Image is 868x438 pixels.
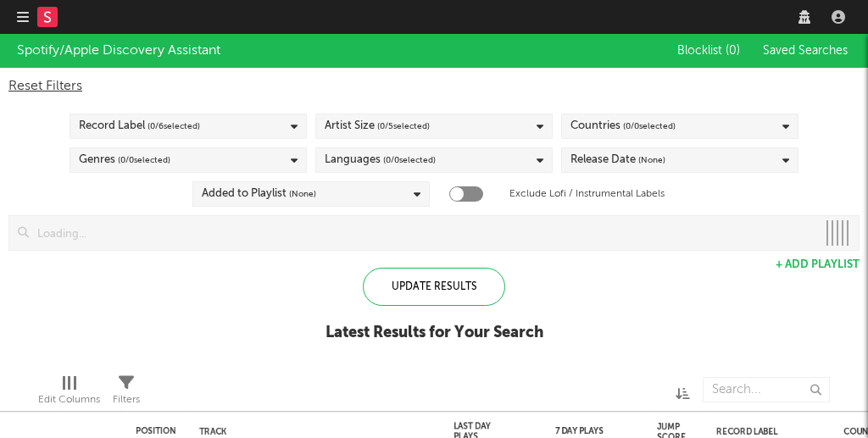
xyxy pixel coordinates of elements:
span: Saved Searches [763,45,851,57]
div: Track [199,427,428,437]
span: ( 0 / 0 selected) [118,150,170,170]
label: Exclude Lofi / Instrumental Labels [509,184,665,204]
input: Loading... [29,216,816,250]
div: 7 Day Plays [555,426,615,436]
span: ( 0 / 6 selected) [147,116,200,136]
div: Record Label [716,427,818,437]
span: Blocklist [677,45,740,57]
span: (None) [638,150,665,170]
div: Artist Size [325,116,430,136]
div: Genres [79,150,170,170]
div: Reset Filters [8,76,860,97]
input: Search... [703,377,830,402]
div: Latest Results for Your Search [325,323,543,343]
div: Release Date [570,150,665,170]
div: Position [136,426,176,436]
div: Update Results [363,268,505,306]
div: Languages [325,150,436,170]
button: Saved Searches [758,44,851,58]
div: Edit Columns [38,390,100,410]
div: Filters [113,390,140,410]
div: Record Label [79,116,200,136]
span: ( 0 / 0 selected) [383,150,436,170]
button: + Add Playlist [776,259,860,270]
span: ( 0 / 5 selected) [377,116,430,136]
span: ( 0 / 0 selected) [623,116,676,136]
div: Countries [570,116,676,136]
div: Added to Playlist [202,184,316,204]
span: (None) [289,184,316,204]
span: ( 0 ) [726,45,740,57]
div: Filters [113,369,140,418]
div: Edit Columns [38,369,100,418]
div: Spotify/Apple Discovery Assistant [17,41,220,61]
